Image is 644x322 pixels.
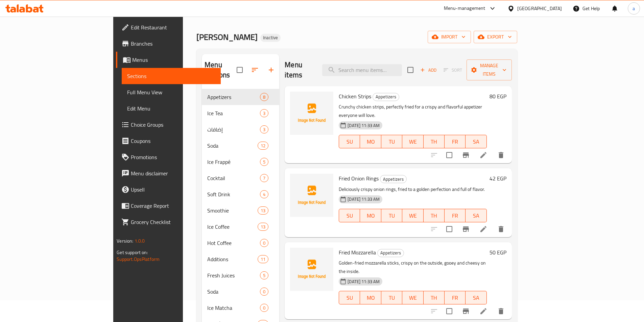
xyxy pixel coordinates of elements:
[426,293,442,303] span: TH
[493,303,509,319] button: delete
[384,211,400,221] span: TU
[468,293,484,303] span: SA
[207,190,260,198] span: Soft Drink
[131,121,215,129] span: Choice Groups
[202,186,279,202] div: Soft Drink4
[633,5,635,12] span: a
[445,291,466,304] button: FR
[116,19,221,35] a: Edit Restaurant
[380,175,406,183] span: Appetizers
[202,202,279,219] div: Smoothie13
[345,122,382,129] span: [DATE] 11:33 AM
[207,223,258,231] div: Ice Coffee
[302,8,326,17] a: Menus
[466,135,486,148] button: SA
[117,248,148,257] span: Get support on:
[458,303,474,319] button: Branch-specific-item
[405,211,421,221] span: WE
[260,159,268,165] span: 5
[490,174,506,183] h6: 42 EGP
[445,135,466,148] button: FR
[474,31,517,43] button: export
[117,237,133,245] span: Version:
[131,23,215,31] span: Edit Restaurant
[458,147,474,163] button: Branch-specific-item
[116,52,221,68] a: Menus
[479,307,487,315] a: Edit menu item
[384,137,400,147] span: TU
[207,174,260,182] span: Cocktail
[131,185,215,194] span: Upsell
[339,185,486,194] p: Deliciously crispy onion rings, fried to a golden perfection and full of flavor.
[405,137,421,147] span: WE
[202,251,279,267] div: Additions11
[442,304,456,318] span: Select to update
[260,125,268,133] div: items
[207,271,260,279] span: Fresh Juices
[202,138,279,154] div: Soda12
[207,304,260,312] div: Ice Matcha
[202,121,279,138] div: إضافات3
[260,305,268,311] span: 0
[260,240,268,246] span: 0
[373,93,399,101] span: Appetizers
[132,56,215,64] span: Menus
[131,153,215,161] span: Promotions
[373,93,399,101] div: Appetizers
[339,209,360,222] button: SU
[447,293,463,303] span: FR
[360,135,381,148] button: MO
[116,165,221,181] a: Menu disclaimer
[442,222,456,236] span: Select to update
[207,255,258,263] div: Additions
[127,104,215,113] span: Edit Menu
[517,5,562,12] div: [GEOGRAPHIC_DATA]
[202,89,279,105] div: Appetizers8
[426,211,442,221] span: TH
[447,211,463,221] span: FR
[116,117,221,133] a: Choice Groups
[127,72,215,80] span: Sections
[202,235,279,251] div: Hot Coffee0
[428,31,471,43] button: import
[258,142,268,150] div: items
[339,135,360,148] button: SU
[207,158,260,166] span: Ice Frappé
[135,237,145,245] span: 1.0.0
[260,93,268,101] div: items
[342,137,357,147] span: SU
[381,291,402,304] button: TU
[466,209,486,222] button: SA
[207,239,260,247] span: Hot Coffee
[381,209,402,222] button: TU
[131,202,215,210] span: Coverage Report
[339,91,371,101] span: Chicken Strips
[202,219,279,235] div: Ice Coffee13
[247,62,263,78] span: Sort sections
[116,198,221,214] a: Coverage Report
[260,35,281,41] span: Inactive
[260,110,268,117] span: 3
[360,291,381,304] button: MO
[207,142,258,150] span: Soda
[260,289,268,295] span: 0
[207,109,260,117] span: Ice Tea
[297,9,299,17] li: /
[260,174,268,182] div: items
[479,151,487,159] a: Edit menu item
[258,256,268,263] span: 11
[339,291,360,304] button: SU
[445,209,466,222] button: FR
[131,218,215,226] span: Grocery Checklist
[363,211,378,221] span: MO
[258,255,268,263] div: items
[122,84,221,100] a: Full Menu View
[207,93,260,101] div: Appetizers
[403,63,418,77] span: Select section
[290,92,333,135] img: Chicken Strips
[402,135,423,148] button: WE
[122,68,221,84] a: Sections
